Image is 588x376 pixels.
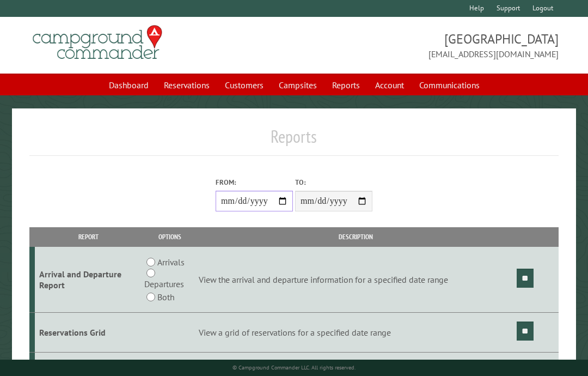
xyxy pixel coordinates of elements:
[326,75,366,95] a: Reports
[157,290,174,304] label: Both
[143,227,197,246] th: Options
[29,21,166,64] img: Campground Commander
[272,75,323,95] a: Campsites
[144,277,184,290] label: Departures
[102,75,155,95] a: Dashboard
[294,30,559,60] span: [GEOGRAPHIC_DATA] [EMAIL_ADDRESS][DOMAIN_NAME]
[295,177,372,187] label: To:
[218,75,270,95] a: Customers
[232,364,356,371] small: © Campground Commander LLC. All rights reserved.
[157,75,216,95] a: Reservations
[197,313,515,353] td: View a grid of reservations for a specified date range
[216,177,293,187] label: From:
[35,247,143,313] td: Arrival and Departure Report
[157,256,185,269] label: Arrivals
[35,227,143,246] th: Report
[197,247,515,313] td: View the arrival and departure information for a specified date range
[369,75,411,95] a: Account
[413,75,486,95] a: Communications
[35,313,143,353] td: Reservations Grid
[29,126,559,156] h1: Reports
[197,227,515,246] th: Description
